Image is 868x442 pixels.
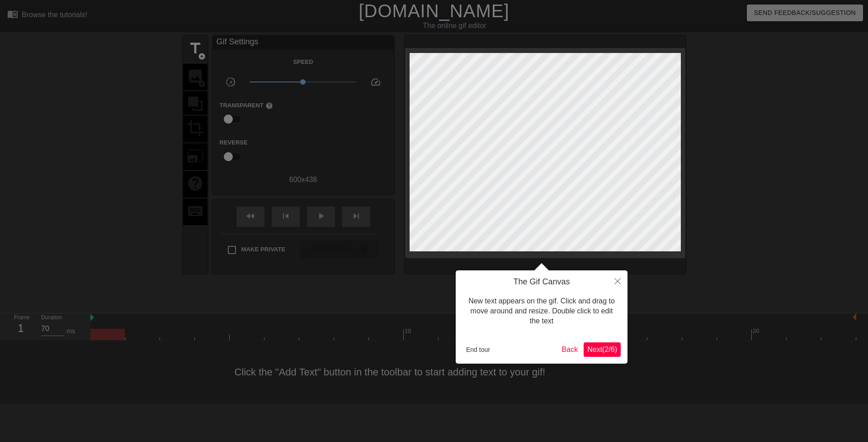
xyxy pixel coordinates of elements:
button: End tour [462,343,494,356]
button: Close [608,270,627,291]
span: Next ( 2 / 6 ) [587,346,617,353]
button: Back [558,342,582,357]
div: New text appears on the gif. Click and drag to move around and resize. Double click to edit the text [462,287,621,336]
button: Next [584,342,621,357]
h4: The Gif Canvas [462,277,621,287]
